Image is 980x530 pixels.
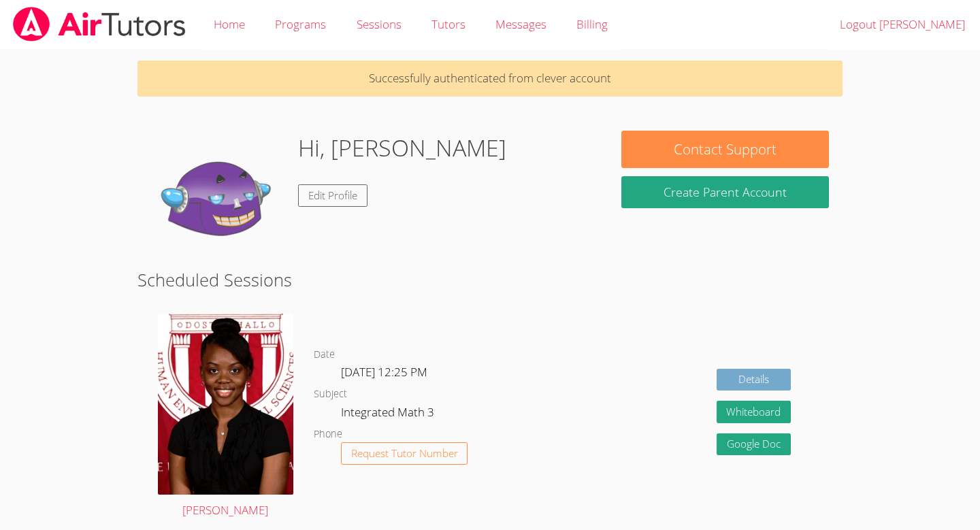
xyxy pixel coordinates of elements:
[158,314,293,495] img: avatar.png
[298,131,506,165] h1: Hi, [PERSON_NAME]
[717,433,791,456] a: Google Doc
[137,267,843,293] h2: Scheduled Sessions
[314,426,342,443] dt: Phone
[351,448,458,459] span: Request Tutor Number
[341,442,468,465] button: Request Tutor Number
[717,401,791,423] button: Whiteboard
[314,346,335,363] dt: Date
[495,16,546,32] span: Messages
[717,369,791,391] a: Details
[151,131,287,267] img: default.png
[137,61,843,97] p: Successfully authenticated from clever account
[158,314,293,520] a: [PERSON_NAME]
[341,364,427,380] span: [DATE] 12:25 PM
[341,403,437,426] dd: Integrated Math 3
[621,176,828,208] button: Create Parent Account
[298,184,367,207] a: Edit Profile
[314,386,347,403] dt: Subject
[621,131,828,168] button: Contact Support
[12,7,187,42] img: airtutors_banner-c4298cdbf04f3fff15de1276eac7730deb9818008684d7c2e4769d2f7ddbe033.png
